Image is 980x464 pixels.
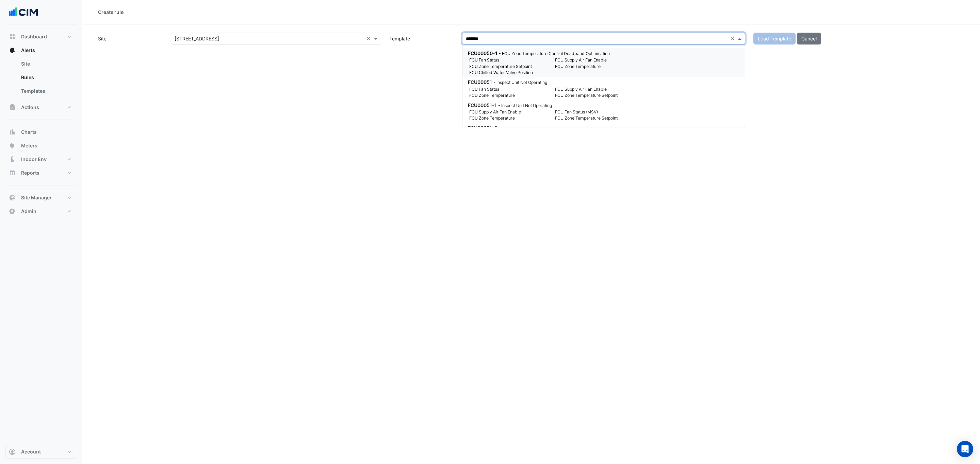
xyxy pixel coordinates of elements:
[5,125,76,139] button: Charts
[5,139,76,153] button: Meters
[5,101,76,114] button: Actions
[5,166,76,180] button: Reports
[468,79,492,85] span: FCU00051
[16,57,76,71] a: Site
[385,33,458,44] label: Template
[465,92,551,99] small: FCU Zone Temperature
[465,115,551,121] small: FCU Zone Temperature
[9,33,16,40] app-icon: Dashboard
[499,126,553,131] small: Inspect Unit Not Operating
[465,109,551,115] small: FCU Supply Air Fan Enable
[9,47,16,54] app-icon: Alerts
[98,8,124,16] div: Create rule
[551,64,637,70] small: FCU Zone Temperature
[551,92,637,99] small: FCU Zone Temperature Setpoint
[498,103,552,108] small: Inspect Unit Not Operating
[5,445,76,459] button: Account
[21,156,47,163] span: Indoor Env
[499,51,610,56] small: FCU Zone Temperature Control Deadband Optimisation
[5,43,76,57] button: Alerts
[21,33,47,40] span: Dashboard
[9,169,16,176] app-icon: Reports
[9,142,16,149] app-icon: Meters
[21,47,35,54] span: Alerts
[21,129,37,136] span: Charts
[21,142,37,149] span: Meters
[21,208,36,215] span: Admin
[957,441,973,457] div: Open Intercom Messenger
[551,109,637,115] small: FCU Fan Status (MSV)
[16,84,76,98] a: Templates
[465,57,551,63] small: FCU Fan Status
[366,35,372,42] span: Clear
[21,448,41,455] span: Account
[462,45,745,127] ng-dropdown-panel: Options list
[8,5,39,19] img: Company Logo
[493,80,547,85] small: Inspect Unit Not Operating
[21,169,39,176] span: Reports
[21,194,52,201] span: Site Manager
[9,194,16,201] app-icon: Site Manager
[551,57,637,63] small: FCU Supply Air Fan Enable
[16,71,76,84] a: Rules
[5,204,76,218] button: Admin
[9,208,16,215] app-icon: Admin
[468,102,497,108] span: FCU00051-1
[5,30,76,43] button: Dashboard
[551,115,637,121] small: FCU Zone Temperature Setpoint
[94,33,167,44] label: Site
[5,57,76,101] div: Alerts
[731,35,736,42] span: Clear
[5,191,76,204] button: Site Manager
[465,86,551,92] small: FCU Fan Status
[9,156,16,163] app-icon: Indoor Env
[465,70,551,76] small: FCU Chilled Water Valve Position
[551,86,637,92] small: FCU Supply Air Fan Enable
[468,125,497,131] span: FCU00051-2
[9,104,16,111] app-icon: Actions
[5,153,76,166] button: Indoor Env
[21,104,39,111] span: Actions
[9,129,16,136] app-icon: Charts
[468,50,497,56] span: FCU00050-1
[465,64,551,70] small: FCU Zone Temperature Setpoint
[797,33,821,44] button: Cancel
